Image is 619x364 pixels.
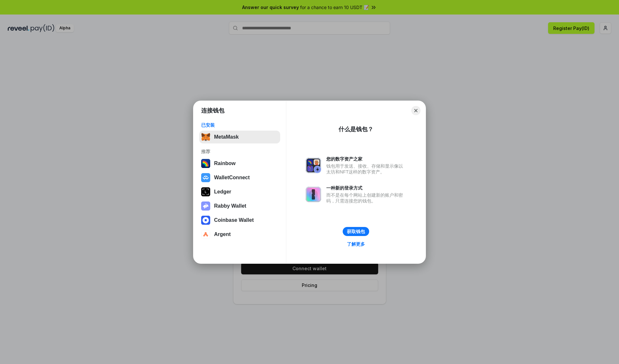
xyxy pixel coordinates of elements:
[201,159,210,168] img: svg+xml,%3Csvg%20width%3D%22120%22%20height%3D%22120%22%20viewBox%3D%220%200%20120%20120%22%20fil...
[201,133,210,142] img: svg+xml,%3Csvg%20fill%3D%22none%22%20height%3D%2233%22%20viewBox%3D%220%200%2035%2033%22%20width%...
[347,229,365,234] div: 获取钱包
[201,149,278,154] div: 推荐
[214,217,254,223] div: Coinbase Wallet
[411,106,420,115] button: Close
[214,161,236,166] div: Rainbow
[199,157,280,170] button: Rainbow
[199,185,280,198] button: Ledger
[326,156,406,162] div: 您的数字资产之家
[343,227,369,236] button: 获取钱包
[199,171,280,184] button: WalletConnect
[306,187,321,202] img: svg+xml,%3Csvg%20xmlns%3D%22http%3A%2F%2Fwww.w3.org%2F2000%2Fsvg%22%20fill%3D%22none%22%20viewBox...
[201,202,210,211] img: svg+xml,%3Csvg%20xmlns%3D%22http%3A%2F%2Fwww.w3.org%2F2000%2Fsvg%22%20fill%3D%22none%22%20viewBox...
[214,189,231,195] div: Ledger
[214,134,239,140] div: MetaMask
[326,163,406,175] div: 钱包用于发送、接收、存储和显示像以太坊和NFT这样的数字资产。
[201,187,210,196] img: svg+xml,%3Csvg%20xmlns%3D%22http%3A%2F%2Fwww.w3.org%2F2000%2Fsvg%22%20width%3D%2228%22%20height%3...
[201,107,224,114] h1: 连接钱包
[347,241,365,247] div: 了解更多
[201,216,210,225] img: svg+xml,%3Csvg%20width%3D%2228%22%20height%3D%2228%22%20viewBox%3D%220%200%2028%2028%22%20fill%3D...
[199,228,280,241] button: Argent
[343,240,369,248] a: 了解更多
[199,131,280,143] button: MetaMask
[201,230,210,239] img: svg+xml,%3Csvg%20width%3D%2228%22%20height%3D%2228%22%20viewBox%3D%220%200%2028%2028%22%20fill%3D...
[199,214,280,227] button: Coinbase Wallet
[326,185,406,191] div: 一种新的登录方式
[214,203,246,209] div: Rabby Wallet
[326,192,406,204] div: 而不是在每个网站上创建新的账户和密码，只需连接您的钱包。
[214,231,231,237] div: Argent
[199,200,280,212] button: Rabby Wallet
[339,125,373,133] div: 什么是钱包？
[306,158,321,173] img: svg+xml,%3Csvg%20xmlns%3D%22http%3A%2F%2Fwww.w3.org%2F2000%2Fsvg%22%20fill%3D%22none%22%20viewBox...
[201,173,210,182] img: svg+xml,%3Csvg%20width%3D%2228%22%20height%3D%2228%22%20viewBox%3D%220%200%2028%2028%22%20fill%3D...
[214,175,250,181] div: WalletConnect
[201,122,278,128] div: 已安装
